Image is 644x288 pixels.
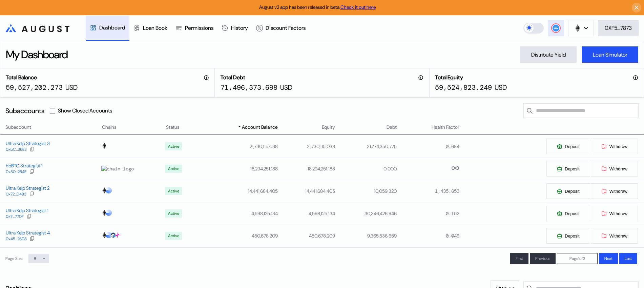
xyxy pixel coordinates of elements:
td: 0.049 [397,225,459,247]
button: Withdraw [590,161,638,177]
td: 0.000 [335,158,397,180]
td: 450,678.209 [278,225,335,247]
div: Ultra Kelp Strategist 2 [6,185,49,191]
div: 0x1f...770F [6,214,24,219]
div: 0x72...D483 [6,192,26,197]
label: Show Closed Accounts [58,107,112,114]
td: 450,678.209 [201,225,278,247]
div: Permissions [185,24,213,32]
a: Dashboard [86,16,129,41]
div: Distribute Yield [531,51,566,58]
button: Deposit [546,205,590,222]
div: Discount Factors [266,24,306,32]
div: 59,527,202.273 [6,83,63,92]
span: Last [625,256,632,261]
td: 21,730,115.038 [201,135,278,158]
td: 0.684 [397,135,459,158]
span: Health Factor [432,124,459,131]
button: Distribute Yield [520,46,577,63]
div: Ultra Kelp Strategist 3 [6,140,50,146]
button: Withdraw [590,138,638,155]
img: chain logo [106,210,112,216]
button: chain logo [568,20,594,36]
button: Next [599,253,618,264]
button: Withdraw [590,228,638,244]
div: Active [168,189,179,193]
button: Withdraw [590,183,638,199]
div: 0xbC...36E3 [6,147,27,152]
td: 30,346,426.946 [335,202,397,225]
span: Account Balance [242,124,278,131]
h2: Total Equity [435,74,463,81]
button: Deposit [546,183,590,199]
div: Loan Simulator [593,51,627,58]
td: 0.152 [397,202,459,225]
div: Active [168,166,179,171]
span: Withdraw [609,189,627,194]
h2: Total Debt [221,74,245,81]
span: Deposit [565,233,579,239]
div: USD [280,83,292,92]
span: Status [166,124,180,131]
div: Active [168,211,179,216]
span: Page 1 of 2 [569,256,585,261]
a: History [217,16,252,41]
span: Equity [322,124,335,131]
span: August v2 app has been released in beta. [259,4,376,10]
td: 14,441,684.405 [278,180,335,202]
a: Loan Book [129,16,171,41]
div: USD [65,83,78,92]
span: Previous [535,256,550,261]
div: Subaccounts [5,106,44,115]
td: 4,598,125.134 [201,202,278,225]
img: chain logo [101,232,107,238]
div: Ultra Kelp Strategist 4 [6,230,50,236]
span: Debt [387,124,397,131]
img: chain logo [574,24,581,32]
div: hbBTC Strategist 1 [6,163,43,169]
td: 14,441,684.405 [201,180,278,202]
td: 21,730,115.038 [278,135,335,158]
div: Page Size: [5,256,23,261]
img: chain logo [115,232,121,238]
span: Withdraw [609,166,627,171]
button: Loan Simulator [582,46,638,63]
button: Deposit [546,138,590,155]
div: History [231,24,248,32]
td: 31,774,350.775 [335,135,397,158]
img: chain logo [101,166,134,172]
span: Withdraw [609,211,627,216]
div: Dashboard [99,24,125,31]
td: 10,059.320 [335,180,397,202]
span: Deposit [565,166,579,171]
a: Discount Factors [252,16,310,41]
span: First [516,256,523,261]
img: chain logo [101,210,107,216]
span: Withdraw [609,144,627,149]
img: chain logo [101,187,107,193]
button: Withdraw [590,205,638,222]
span: Deposit [565,189,579,194]
td: 18,294,251.188 [278,158,335,180]
div: Active [168,144,179,149]
div: Active [168,233,179,238]
a: Permissions [171,16,217,41]
button: First [510,253,528,264]
div: Loan Book [143,24,167,32]
img: chain logo [101,143,107,149]
div: 0XF5...7873 [605,24,632,32]
td: 18,294,251.188 [201,158,278,180]
span: Deposit [565,144,579,149]
button: Deposit [546,228,590,244]
td: 4,598,125.134 [278,202,335,225]
img: chain logo [110,232,116,238]
img: chain logo [106,187,112,193]
img: chain logo [106,232,112,238]
div: 59,524,823.249 [435,83,492,92]
button: Last [619,253,637,264]
button: Previous [530,253,556,264]
a: Check it out here [340,4,376,10]
span: Deposit [565,211,579,216]
span: Next [604,256,612,261]
span: Chains [102,124,117,131]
